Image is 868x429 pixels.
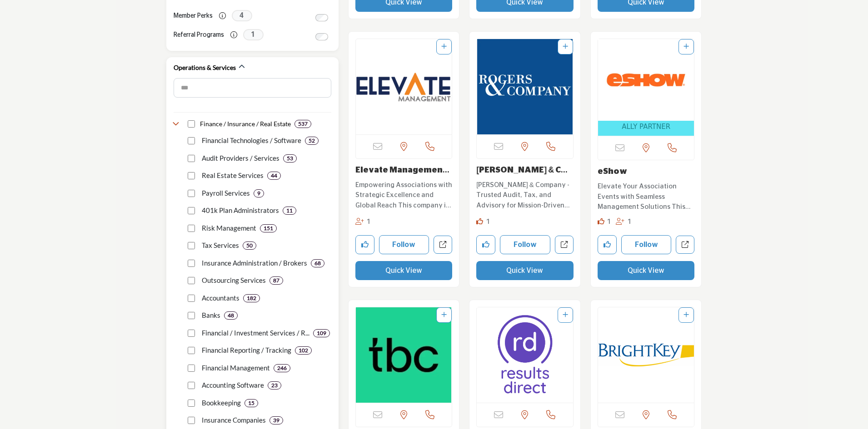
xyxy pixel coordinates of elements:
button: Like company [476,235,495,254]
input: Select Insurance Companies checkbox [188,417,195,424]
img: Elevate Management Company [356,39,452,134]
a: Add To List [563,312,568,318]
span: 1 [243,29,264,40]
p: Financial Reporting / Tracking: Financial reporting and tracking solutions. [202,345,291,355]
button: Quick View [598,261,695,280]
img: Results Direct | RD Mobile [477,307,573,403]
div: 109 Results For Financial / Investment Services / Retirement Services [313,329,330,337]
p: Risk Management: Risk assessment and management solutions. [202,223,256,233]
a: Open Listing in new tab [477,39,573,134]
b: 537 [298,121,308,127]
input: Select Financial Technologies / Software checkbox [188,137,195,144]
div: 23 Results For Accounting Software [268,381,281,390]
div: 53 Results For Audit Providers / Services [283,154,297,163]
a: Open Listing in new tab [477,307,573,403]
b: 39 [273,417,279,424]
h3: Elevate Management Company [355,166,453,176]
input: Select Finance / Insurance / Real Estate checkbox [188,120,195,128]
b: 102 [299,347,308,354]
div: 52 Results For Financial Technologies / Software [305,137,319,145]
h3: eShow [598,167,695,177]
b: 53 [287,155,293,162]
a: [PERSON_NAME] & Company - Trusted Audit, Tax, and Advisory for Mission-Driven Organizations At [P... [476,178,574,211]
b: 44 [271,173,277,179]
button: Quick View [355,261,453,280]
input: Select Audit Providers / Services checkbox [188,155,195,162]
b: 50 [246,242,253,249]
a: Open Listing in new tab [356,307,452,403]
img: Rogers & Company PLLC [477,39,573,134]
p: Accounting Software: Software for accounting and bookkeeping. [202,380,264,390]
i: Like [598,218,604,225]
input: Select Payroll Services checkbox [188,190,195,197]
p: Payroll Services: Payroll processing and management services. [202,188,250,198]
b: 109 [317,330,326,336]
input: Select Financial Reporting / Tracking checkbox [188,347,195,354]
input: Select 401k Plan Administrators checkbox [188,207,195,214]
b: 48 [228,312,234,319]
img: BrightKey [598,307,694,403]
p: Empowering Associations with Strategic Excellence and Global Reach This company is a leading prov... [355,180,453,211]
p: Elevate Your Association Events with Seamless Management Solutions This company specializes in pr... [598,182,695,212]
b: 151 [264,225,273,232]
input: Select Banks checkbox [188,312,195,319]
p: Financial Management: Budgeting, planning, and financial oversight. [202,363,270,373]
p: Insurance Administration / Brokers: Insurance support and administration. [202,258,307,268]
a: Add To List [441,44,447,50]
p: [PERSON_NAME] & Company - Trusted Audit, Tax, and Advisory for Mission-Driven Organizations At [P... [476,180,574,211]
a: Open eshow in new tab [676,236,694,254]
input: Select Financial Management checkbox [188,365,195,372]
p: Tax Services: Tax planning and preparation services. [202,240,239,251]
p: Banks: Banking and financial institutions. [202,310,220,321]
div: 9 Results For Payroll Services [254,189,264,197]
img: The Brand Consultancy [356,307,452,403]
input: Switch to Member Perks [315,14,328,21]
p: Financial Technologies / Software: Software for financial management. [202,135,301,146]
input: Select Accountants checkbox [188,295,195,302]
span: 4 [232,10,252,21]
button: Follow [500,235,550,254]
h3: Rogers & Company PLLC [476,166,574,176]
input: Search Category [174,78,331,98]
div: 44 Results For Real Estate Services [267,172,281,180]
b: 68 [314,260,321,266]
span: ALLY PARTNER [622,122,670,132]
p: Audit Providers / Services: Audit and compliance services. [202,153,279,163]
b: 246 [277,365,287,371]
div: 11 Results For 401k Plan Administrators [283,207,296,215]
button: Quick View [476,261,574,280]
span: 1 [367,218,371,225]
p: 401k Plan Administrators: 401(k) administration and retirement plans. [202,205,279,216]
b: 11 [286,207,293,214]
div: Followers [355,217,371,227]
input: Select Accounting Software checkbox [188,382,195,389]
label: Member Perks [174,8,213,24]
a: Add To List [683,312,689,318]
a: Open Listing in new tab [598,39,694,136]
img: eShow [598,39,694,121]
div: 68 Results For Insurance Administration / Brokers [311,259,324,267]
a: Add To List [683,44,689,50]
a: Add To List [441,312,447,318]
div: 537 Results For Finance / Insurance / Real Estate [294,120,311,128]
input: Select Insurance Administration / Brokers checkbox [188,260,195,267]
a: Open Listing in new tab [356,39,452,134]
div: 50 Results For Tax Services [243,242,256,250]
div: Followers [616,217,632,227]
p: Bookkeeping: Bookkeeping and accounting support. [202,398,241,408]
input: Switch to Referral Programs [315,33,328,40]
span: 1 [486,218,490,225]
b: 15 [248,400,254,406]
a: Open rogers-company-pllc in new tab [555,236,574,254]
b: 52 [309,138,315,144]
a: Empowering Associations with Strategic Excellence and Global Reach This company is a leading prov... [355,178,453,211]
h4: Finance / Insurance / Real Estate: Financial management, accounting, insurance, banking, payroll,... [200,119,291,128]
div: 246 Results For Financial Management [274,364,290,372]
b: 87 [273,277,279,284]
input: Select Financial / Investment Services / Retirement Services checkbox [188,330,195,337]
div: 102 Results For Financial Reporting / Tracking [295,346,312,355]
a: Elevate Your Association Events with Seamless Management Solutions This company specializes in pr... [598,179,695,212]
p: Financial / Investment Services / Retirement Services: Investment and retirement planning services. [202,328,309,338]
h2: Operations & Services [174,63,236,72]
a: Open elevate-management-company in new tab [434,236,452,254]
